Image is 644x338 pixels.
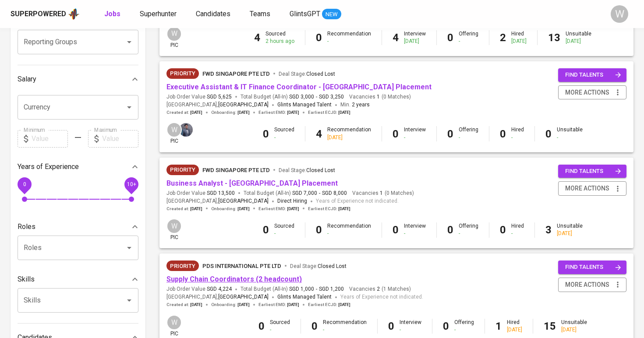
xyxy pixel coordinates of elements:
span: Direct Hiring [277,198,307,204]
a: GlintsGPT NEW [290,9,341,20]
b: 0 [316,224,322,236]
div: New Job received from Demand Team [166,165,199,175]
div: pic [166,218,182,241]
span: Vacancies ( 0 Matches ) [352,190,414,197]
span: 0 [23,181,26,187]
b: 0 [447,128,453,140]
span: [DATE] [190,206,202,212]
b: 0 [311,320,318,332]
p: Roles [18,222,35,232]
div: 2 hours ago [265,38,294,45]
div: Offering [454,319,474,334]
div: Hired [511,126,524,141]
div: W [166,315,182,330]
span: [DATE] [237,206,250,212]
div: pic [166,26,182,49]
span: Earliest EMD : [258,302,299,308]
span: SGD 8,000 [322,190,347,197]
span: Years of Experience not indicated. [340,293,423,302]
span: Total Budget (All-In) [244,190,347,197]
b: 4 [254,32,260,44]
b: 0 [316,32,322,44]
span: 2 years [352,102,370,108]
b: 4 [316,128,322,140]
div: - [459,38,478,45]
div: Years of Experience [18,158,138,176]
div: Hired [511,222,524,237]
span: Deal Stage : [279,71,335,77]
div: - [270,326,290,334]
span: Closed Lost [318,263,347,269]
a: Supply Chain Coordinators (2 headcount) [166,275,302,283]
span: Onboarding : [211,302,250,308]
span: Teams [250,10,270,18]
span: GlintsGPT [290,10,320,18]
input: Value [32,130,68,148]
div: Sourced [274,126,294,141]
p: Years of Experience [18,162,79,172]
div: Sourced [265,30,294,45]
span: FWD Singapore Pte Ltd [202,167,270,173]
b: 0 [500,224,506,236]
div: - [557,134,583,141]
span: [DATE] [338,206,350,212]
div: - [459,134,478,141]
b: 0 [388,320,394,332]
div: Offering [459,222,478,237]
div: Unsuitable [557,222,583,237]
div: Superpowered [11,9,66,19]
span: Vacancies ( 1 Matches ) [349,285,411,293]
div: [DATE] [561,326,587,334]
span: [DATE] [237,302,250,308]
span: Closed Lost [306,71,335,77]
div: W [611,5,628,23]
span: more actions [565,279,609,290]
div: pic [166,122,182,145]
span: 2 [375,285,380,293]
div: - [511,134,524,141]
div: [DATE] [404,38,426,45]
div: Recommendation [327,222,371,237]
span: SGD 3,000 [289,93,314,101]
b: 13 [548,32,560,44]
button: more actions [558,278,626,292]
div: Interview [404,222,426,237]
div: - [459,230,478,237]
span: Earliest EMD : [258,206,299,212]
div: - [404,134,426,141]
span: SGD 4,224 [207,285,232,293]
span: Onboarding : [211,206,250,212]
span: - [319,190,320,197]
div: [DATE] [327,134,371,141]
button: more actions [558,181,626,196]
span: - [316,285,317,293]
span: [GEOGRAPHIC_DATA] , [166,293,269,302]
span: Total Budget (All-In) [241,93,344,101]
button: Open [123,242,135,254]
span: [GEOGRAPHIC_DATA] , [166,101,269,109]
span: [GEOGRAPHIC_DATA] [218,293,269,302]
button: Open [123,294,135,306]
button: more actions [558,85,626,100]
div: Skills [18,271,138,288]
div: Sourced [270,319,290,334]
b: 15 [544,320,556,332]
a: Jobs [104,9,122,20]
div: W [166,26,182,42]
span: Deal Stage : [290,263,347,269]
span: SGD 1,000 [289,285,314,293]
img: app logo [68,7,80,21]
span: Years of Experience not indicated. [316,197,399,206]
span: [GEOGRAPHIC_DATA] , [166,197,269,206]
div: Roles [18,218,138,236]
div: - [274,230,294,237]
div: Hired [507,319,522,334]
b: 0 [443,320,449,332]
p: Salary [18,74,36,84]
span: [DATE] [287,206,299,212]
div: - [327,38,371,45]
div: - [404,230,426,237]
div: [DATE] [511,38,527,45]
span: Created at : [166,302,202,308]
span: PDS International Pte Ltd [202,263,281,269]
